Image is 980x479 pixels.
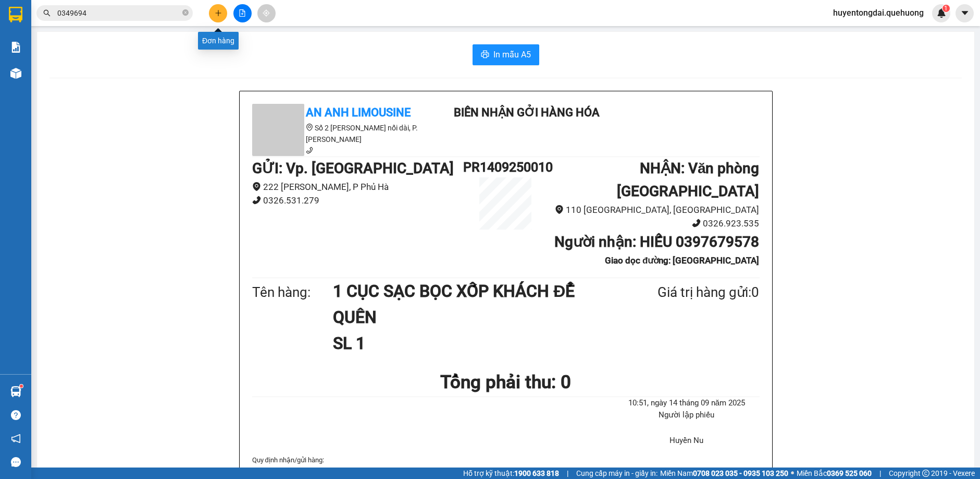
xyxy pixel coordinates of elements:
[239,9,246,17] span: file-add
[10,68,21,79] img: warehouse-icon
[576,468,658,479] span: Cung cấp máy in - giấy in:
[791,471,794,475] span: ⚪️
[11,410,21,420] span: question-circle
[252,180,464,194] li: 222 [PERSON_NAME], P Phủ Hà
[554,233,759,250] b: Người nhận : HIẾU 0397679578
[182,8,189,18] span: close-circle
[11,457,21,467] span: message
[57,7,180,19] input: Tìm tên, số ĐT hoặc mã đơn
[463,468,559,479] span: Hỗ trợ kỹ thuật:
[182,9,189,16] span: close-circle
[937,8,946,18] img: icon-new-feature
[43,9,51,17] span: search
[11,434,21,444] span: notification
[493,48,531,61] span: In mẫu A5
[263,9,270,17] span: aim
[614,435,759,447] li: Huyền Nu
[9,7,22,22] img: logo-vxr
[252,368,760,397] h1: Tổng phải thu: 0
[567,468,568,479] span: |
[473,44,539,65] button: printerIn mẫu A5
[252,196,261,205] span: phone
[252,122,440,145] li: Số 2 [PERSON_NAME] nối dài, P. [PERSON_NAME]
[514,469,559,477] strong: 1900 633 818
[922,470,929,477] span: copyright
[306,106,411,119] b: An Anh Limousine
[607,282,759,303] div: Giá trị hàng gửi: 0
[233,4,252,22] button: file-add
[944,5,948,12] span: 1
[252,466,760,476] p: • Hàng hóa ký gửi phải được người nhận đến lấy trong vòng 30 ngày kể từ ngày gửi.
[257,4,276,22] button: aim
[215,9,222,17] span: plus
[548,203,760,217] li: 110 [GEOGRAPHIC_DATA], [GEOGRAPHIC_DATA]
[20,385,23,388] sup: 1
[481,50,489,60] span: printer
[306,147,313,154] span: phone
[198,32,239,50] div: Đơn hàng
[660,468,788,479] span: Miền Nam
[956,4,974,22] button: caret-down
[960,8,970,18] span: caret-down
[67,15,100,100] b: Biên nhận gởi hàng hóa
[463,157,548,177] h1: PR1409250010
[13,67,57,116] b: An Anh Limousine
[942,5,950,12] sup: 1
[605,255,759,266] b: Giao dọc đường: [GEOGRAPHIC_DATA]
[825,6,932,19] span: huyentongdai.quehuong
[617,160,759,200] b: NHẬN : Văn phòng [GEOGRAPHIC_DATA]
[454,106,600,119] b: Biên nhận gởi hàng hóa
[879,468,881,479] span: |
[252,282,333,303] div: Tên hàng:
[692,219,701,227] span: phone
[10,386,21,397] img: warehouse-icon
[10,42,21,53] img: solution-icon
[209,4,227,22] button: plus
[614,397,759,410] li: 10:51, ngày 14 tháng 09 năm 2025
[333,278,607,331] h1: 1 CỤC SẠC BỌC XỐP KHÁCH ĐỂ QUÊN
[797,468,872,479] span: Miền Bắc
[252,182,261,191] span: environment
[306,124,313,131] span: environment
[252,194,464,208] li: 0326.531.279
[693,469,788,477] strong: 0708 023 035 - 0935 103 250
[555,205,564,214] span: environment
[333,330,607,356] h1: SL 1
[614,409,759,422] li: Người lập phiếu
[252,160,454,177] b: GỬI : Vp. [GEOGRAPHIC_DATA]
[827,469,872,477] strong: 0369 525 060
[548,217,760,231] li: 0326.923.535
